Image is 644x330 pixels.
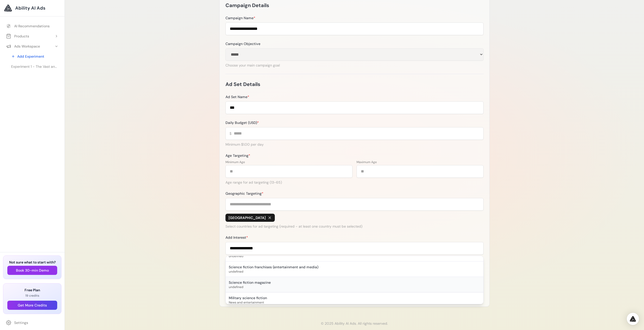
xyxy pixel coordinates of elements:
div: Products [6,34,29,39]
label: Geographic Targeting [225,191,484,196]
div: undefined [229,270,480,274]
button: Get More Credits [7,301,57,310]
div: Open Intercom Messenger [627,313,639,325]
p: Select countries for ad targeting (required - at least one country must be selected) [225,224,484,229]
div: Science fiction magazine [229,280,480,285]
label: Daily Budget (USD) [225,120,484,125]
h2: Campaign Details [225,1,269,9]
h3: Free Plan [7,288,57,293]
a: Add Experiment [8,52,61,61]
div: undefined [229,285,480,289]
label: Campaign Objective [225,41,484,46]
span: Experiment 1 - The Vast and Gruesome Clutch of Our Law | vgbooks [11,64,58,69]
label: Campaign Name [225,15,484,20]
button: Ads Workspace [3,42,61,51]
label: Add Interest [225,235,484,240]
label: Age Targeting [225,153,484,158]
div: Ads Workspace [6,44,40,49]
h3: Not sure what to start with? [7,260,57,265]
div: undefined [229,254,480,258]
p: Age range for ad targeting (13-65) [225,180,484,185]
label: Maximum Age [357,160,484,164]
a: Settings [3,318,61,327]
label: Minimum Age [225,160,352,164]
label: Ad Set Name [225,94,484,99]
div: News and entertainment [229,300,480,304]
p: Minimum $1.00 per day [225,142,484,147]
button: Products [3,32,61,41]
p: © 2025 Ability AI Ads. All rights reserved. [69,321,640,326]
h2: Ad Set Details [225,80,260,88]
button: Book 30-min Demo [7,266,57,275]
a: AI Recommendations [3,21,61,31]
span: [GEOGRAPHIC_DATA] [228,215,266,220]
a: Experiment 1 - The Vast and Gruesome Clutch of Our Law | vgbooks [8,62,61,71]
div: Science fiction franchises (entertainment and media) [229,265,480,270]
span: Ability AI Ads [15,5,45,12]
p: Choose your main campaign goal [225,63,484,68]
div: Military science fiction [229,295,480,300]
p: 19 credits [7,294,57,298]
a: Ability AI Ads [4,4,60,12]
